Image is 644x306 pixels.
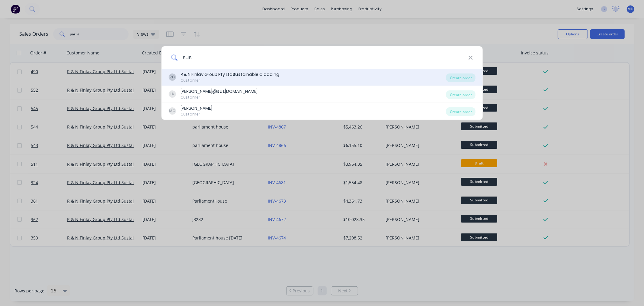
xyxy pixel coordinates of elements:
div: MC [168,107,176,115]
div: Create order [446,107,476,116]
div: [PERSON_NAME]@ [DOMAIN_NAME] [181,88,258,95]
div: Customer [181,95,258,100]
div: RC [168,73,176,81]
b: sus [217,88,225,94]
input: Enter a customer name to create a new order... [178,46,468,69]
div: Customer [181,78,279,83]
div: Create order [446,90,476,99]
div: R & N Finlay Group Pty Ltd tainable Cladding [181,71,279,78]
div: Customer [181,112,212,117]
div: IA [168,90,176,98]
div: Create order [446,73,476,82]
b: Sus [232,71,241,77]
div: [PERSON_NAME] [181,105,212,112]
